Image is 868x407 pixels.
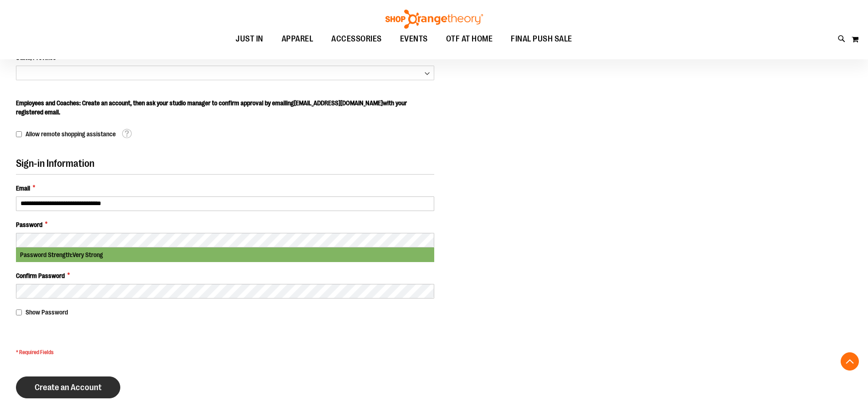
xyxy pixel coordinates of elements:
[226,29,272,50] a: JUST IN
[16,158,94,169] span: Sign-in Information
[502,29,581,50] a: FINAL PUSH SALE
[16,184,30,193] span: Email
[16,376,120,398] button: Create an Account
[26,309,68,316] span: Show Password
[16,220,42,229] span: Password
[16,271,65,280] span: Confirm Password
[511,29,572,49] span: FINAL PUSH SALE
[272,29,323,50] a: APPAREL
[35,382,102,392] span: Create an Account
[331,29,382,49] span: ACCESSORIES
[16,99,407,116] span: Employees and Coaches: Create an account, then ask your studio manager to confirm approval by ema...
[841,352,859,371] button: Back To Top
[72,251,103,258] span: Very Strong
[16,247,434,262] div: Password Strength:
[391,29,437,50] a: EVENTS
[437,29,502,50] a: OTF AT HOME
[16,54,56,61] span: State/Province
[282,29,313,49] span: APPAREL
[384,10,484,29] img: Shop Orangetheory
[322,29,391,50] a: ACCESSORIES
[446,29,493,49] span: OTF AT HOME
[236,29,263,49] span: JUST IN
[26,130,116,138] span: Allow remote shopping assistance
[16,349,434,356] span: * Required Fields
[400,29,428,49] span: EVENTS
